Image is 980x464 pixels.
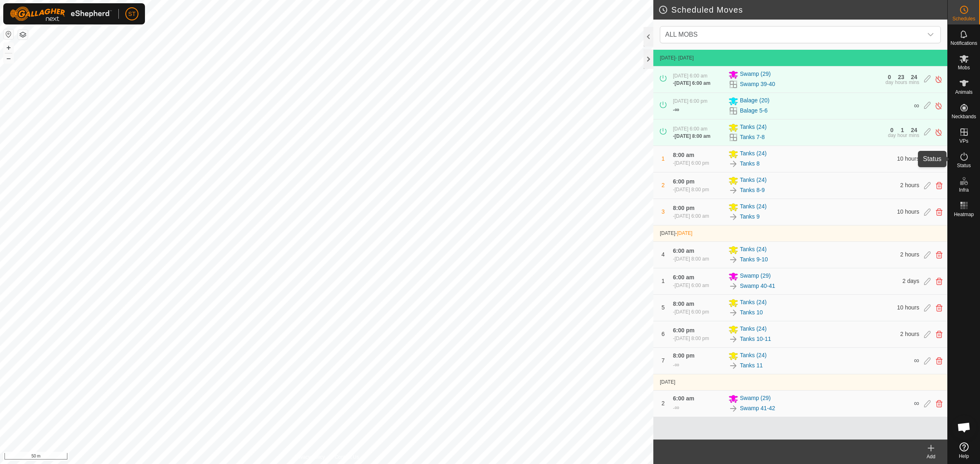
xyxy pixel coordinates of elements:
[740,404,775,413] a: Swamp 41-42
[673,403,679,413] div: -
[673,205,695,211] span: 8:00 pm
[673,327,695,334] span: 6:00 pm
[915,453,947,460] div: Add
[660,379,675,385] span: [DATE]
[952,415,976,440] div: Open chat
[740,106,768,115] a: Balage 5-6
[665,31,697,38] span: ALL MOBS
[948,439,980,462] a: Help
[661,182,665,188] span: 2
[911,74,918,80] div: 24
[675,361,679,368] span: ∞
[675,256,709,262] span: [DATE] 8:00 am
[885,80,893,85] div: day
[675,55,694,61] span: - [DATE]
[888,74,891,80] div: 0
[661,331,665,337] span: 6
[675,80,710,86] span: [DATE] 6:00 am
[675,133,710,139] span: [DATE] 8:00 am
[959,454,969,459] span: Help
[902,278,919,284] span: 2 days
[914,356,919,365] span: ∞
[662,27,922,43] span: ALL MOBS
[740,70,771,80] span: Swamp (29)
[673,98,707,104] span: [DATE] 6:00 pm
[909,133,919,138] div: mins
[728,255,738,265] img: To
[958,65,970,70] span: Mobs
[900,251,920,258] span: 2 hours
[740,202,766,212] span: Tanks (24)
[4,53,13,63] button: –
[728,281,738,291] img: To
[740,149,766,159] span: Tanks (24)
[677,230,693,236] span: [DATE]
[661,278,665,284] span: 1
[661,155,665,162] span: 1
[740,186,765,194] a: Tanks 8-9
[673,73,707,79] span: [DATE] 6:00 am
[673,282,709,289] div: -
[901,127,904,133] div: 1
[740,159,759,168] a: Tanks 8
[673,212,709,220] div: -
[658,5,947,15] h2: Scheduled Moves
[952,16,975,21] span: Schedules
[18,30,28,40] button: Map Layers
[661,208,665,215] span: 3
[740,133,765,141] a: Tanks 7-8
[294,453,325,461] a: Privacy Policy
[728,212,738,222] img: To
[335,453,359,461] a: Contact Us
[935,102,942,110] img: Turn off schedule move
[740,255,768,264] a: Tanks 9-10
[897,304,919,311] span: 10 hours
[898,74,904,80] div: 23
[673,186,709,193] div: -
[673,255,709,263] div: -
[673,300,694,307] span: 8:00 am
[673,159,709,167] div: -
[673,352,695,359] span: 8:00 pm
[128,10,136,18] span: ST
[909,80,919,85] div: mins
[661,357,665,364] span: 7
[675,283,709,288] span: [DATE] 6:00 am
[673,152,694,158] span: 8:00 am
[740,282,775,290] a: Swamp 40-41
[728,186,738,195] img: To
[890,127,893,133] div: 0
[728,159,738,169] img: To
[898,133,907,138] div: hour
[673,335,709,342] div: -
[740,351,766,361] span: Tanks (24)
[673,126,707,132] span: [DATE] 6:00 am
[661,400,665,407] span: 2
[897,155,919,162] span: 10 hours
[955,90,973,95] span: Animals
[673,178,695,185] span: 6:00 pm
[728,361,738,371] img: To
[959,139,968,144] span: VPs
[673,274,694,281] span: 6:00 am
[740,212,759,221] a: Tanks 9
[740,245,766,255] span: Tanks (24)
[895,80,907,85] div: hours
[673,395,694,402] span: 6:00 am
[740,394,771,404] span: Swamp (29)
[673,308,709,316] div: -
[673,247,694,254] span: 6:00 am
[728,334,738,344] img: To
[4,29,13,39] button: Reset Map
[900,182,920,188] span: 2 hours
[728,308,738,318] img: To
[10,7,112,21] img: Gallagher Logo
[661,251,665,258] span: 4
[954,212,974,217] span: Heatmap
[675,213,709,219] span: [DATE] 6:00 am
[957,163,971,168] span: Status
[740,361,763,370] a: Tanks 11
[673,105,679,115] div: -
[900,331,920,337] span: 2 hours
[740,176,766,186] span: Tanks (24)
